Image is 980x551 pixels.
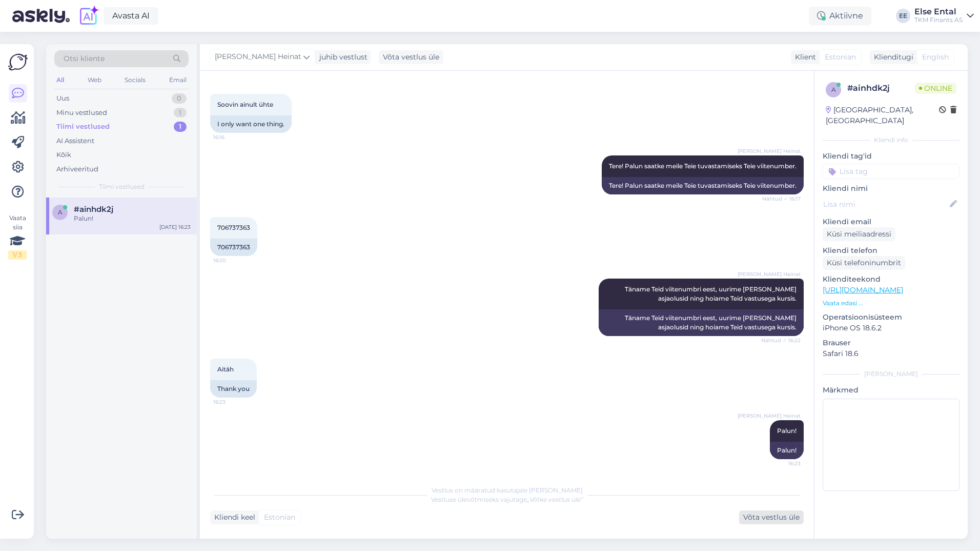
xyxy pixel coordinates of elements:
[213,133,252,141] span: 16:16
[823,323,959,333] p: iPhone OS 18.6.2
[770,442,804,459] div: Palun!
[738,147,801,155] span: [PERSON_NAME] Heinat
[8,213,27,260] div: Vaata siia
[823,285,903,294] a: [URL][DOMAIN_NAME]
[823,348,959,359] p: Safari 18.6
[625,285,798,302] span: Täname Teid viitenumbri eest, uurime [PERSON_NAME] asjaolusid ning hoiame Teid vastusega kursis.
[823,369,959,379] div: [PERSON_NAME]
[210,380,257,398] div: Thank you
[8,250,27,260] div: 1 / 3
[213,398,252,406] span: 16:23
[379,50,443,64] div: Võta vestlus üle
[823,183,959,194] p: Kliendi nimi
[823,245,959,256] p: Kliendi telefon
[56,150,71,160] div: Kõik
[210,239,257,256] div: 706737363
[823,338,959,348] p: Brauser
[56,108,107,118] div: Minu vestlused
[914,8,963,16] div: Else Ental
[922,52,949,63] span: English
[210,115,292,133] div: I only want one thing.
[823,274,959,285] p: Klienditeekond
[213,257,252,264] span: 16:20
[104,7,158,25] a: Avasta AI
[823,135,959,145] div: Kliendi info
[791,52,816,63] div: Klient
[86,73,104,87] div: Web
[762,195,801,203] span: Nähtud ✓ 16:17
[217,101,273,108] span: Soovin ainult ühte
[78,5,99,27] img: explore-ai
[915,83,956,94] span: Online
[762,460,801,467] span: 16:23
[914,16,963,24] div: TKM Finants AS
[99,182,145,191] span: Tiimi vestlused
[74,205,113,214] span: #ainhdk2j
[217,365,234,373] span: Aitäh
[914,8,974,24] a: Else EntalTKM Finants AS
[172,93,187,104] div: 0
[215,51,301,63] span: [PERSON_NAME] Heinat
[74,214,191,223] div: Palun!
[870,52,913,63] div: Klienditugi
[738,412,801,420] span: [PERSON_NAME] Heinat
[56,122,110,132] div: Tiimi vestlused
[823,385,959,396] p: Märkmed
[54,73,66,87] div: All
[825,52,856,63] span: Estonian
[527,496,583,503] i: „Võtke vestlus üle”
[432,486,583,494] span: Vestlus on määratud kasutajale [PERSON_NAME]
[826,105,939,126] div: [GEOGRAPHIC_DATA], [GEOGRAPHIC_DATA]
[823,151,959,162] p: Kliendi tag'id
[823,312,959,323] p: Operatsioonisüsteem
[809,7,871,25] div: Aktiivne
[761,337,801,344] span: Nähtud ✓ 16:22
[777,427,797,435] span: Palun!
[847,82,915,94] div: # ainhdk2j
[738,270,801,278] span: [PERSON_NAME] Heinat
[431,496,583,503] span: Vestluse ülevõtmiseks vajutage
[210,512,255,523] div: Kliendi keel
[217,224,250,231] span: 706737363
[823,199,948,210] input: Lisa nimi
[56,136,94,146] div: AI Assistent
[56,93,69,104] div: Uus
[831,86,836,93] span: a
[823,299,959,308] p: Vaata edasi ...
[174,122,187,132] div: 1
[264,512,295,523] span: Estonian
[159,223,191,231] div: [DATE] 16:23
[64,53,105,64] span: Otsi kliente
[599,309,804,336] div: Täname Teid viitenumbri eest, uurime [PERSON_NAME] asjaolusid ning hoiame Teid vastusega kursis.
[896,9,910,23] div: EE
[58,208,63,216] span: a
[167,73,189,87] div: Email
[122,73,148,87] div: Socials
[56,164,98,174] div: Arhiveeritud
[823,227,895,241] div: Küsi meiliaadressi
[823,256,905,270] div: Küsi telefoninumbrit
[315,52,367,63] div: juhib vestlust
[823,164,959,179] input: Lisa tag
[823,217,959,227] p: Kliendi email
[8,52,28,72] img: Askly Logo
[602,177,804,194] div: Tere! Palun saatke meile Teie tuvastamiseks Teie viitenumber.
[609,162,797,170] span: Tere! Palun saatke meile Teie tuvastamiseks Teie viitenumber.
[739,510,804,524] div: Võta vestlus üle
[174,108,187,118] div: 1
